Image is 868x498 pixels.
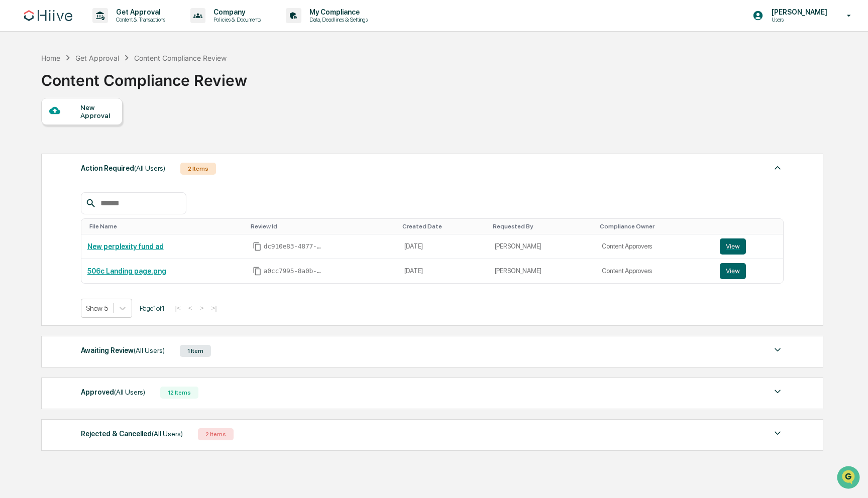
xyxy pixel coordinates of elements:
[81,344,165,357] div: Awaiting Review
[20,127,65,137] span: Preclearance
[6,142,67,160] a: 🔎Data Lookup
[81,427,183,440] div: Rejected & Cancelled
[205,8,266,16] p: Company
[772,344,784,356] img: caret
[134,54,227,62] div: Content Compliance Review
[772,427,784,439] img: caret
[398,259,489,283] td: [DATE]
[71,170,122,178] a: Powered byPylon
[34,77,165,87] div: Start new chat
[80,103,114,119] div: New Approval
[100,170,122,178] span: Pylon
[301,8,373,16] p: My Compliance
[81,162,165,175] div: Action Required
[596,234,714,259] td: Content Approvers
[264,267,324,275] span: a0cc7995-8a0b-4b72-ac1a-878fd3692143
[134,164,165,172] span: (All Users)
[41,63,247,89] div: Content Compliance Review
[253,242,262,251] span: Copy Id
[24,10,72,21] img: logo
[41,54,60,62] div: Home
[108,8,170,16] p: Get Approval
[185,304,195,312] button: <
[83,127,125,137] span: Attestations
[772,386,784,398] img: caret
[772,162,784,174] img: caret
[34,87,127,95] div: We're available if you need us!
[87,242,164,251] a: New perplexity fund ad
[10,21,183,37] p: How can we help?
[75,54,119,62] div: Get Approval
[134,346,165,354] span: (All Users)
[73,128,81,136] div: 🗄️
[596,259,714,283] td: Content Approvers
[253,267,262,276] span: Copy Id
[836,465,863,492] iframe: Open customer support
[251,223,394,230] div: Toggle SortBy
[600,223,710,230] div: Toggle SortBy
[493,223,592,230] div: Toggle SortBy
[172,304,184,312] button: |<
[81,386,145,399] div: Approved
[10,128,18,136] div: 🖐️
[208,304,220,312] button: >|
[489,259,596,283] td: [PERSON_NAME]
[722,223,779,230] div: Toggle SortBy
[6,122,69,141] a: 🖐️Preclearance
[489,234,596,259] td: [PERSON_NAME]
[764,8,832,16] p: [PERSON_NAME]
[10,77,28,95] img: 1746055101610-c473b297-6a78-478c-a979-82029cc54cd1
[764,16,832,23] p: Users
[140,304,165,312] span: Page 1 of 1
[720,263,746,279] button: View
[198,428,234,440] div: 2 Items
[720,263,777,279] a: View
[398,234,489,259] td: [DATE]
[180,345,211,357] div: 1 Item
[114,388,145,396] span: (All Users)
[108,16,170,23] p: Content & Transactions
[10,147,18,155] div: 🔎
[171,80,183,92] button: Start new chat
[205,16,266,23] p: Policies & Documents
[20,146,63,156] span: Data Lookup
[264,242,324,251] span: dc910e83-4877-4103-b15e-bf87db00f614
[720,238,746,255] button: View
[152,430,183,438] span: (All Users)
[720,238,777,255] a: View
[301,16,373,23] p: Data, Deadlines & Settings
[180,163,216,175] div: 2 Items
[89,223,243,230] div: Toggle SortBy
[69,122,129,141] a: 🗄️Attestations
[197,304,207,312] button: >
[87,267,166,275] a: 506c Landing page.png
[160,387,198,399] div: 12 Items
[402,223,485,230] div: Toggle SortBy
